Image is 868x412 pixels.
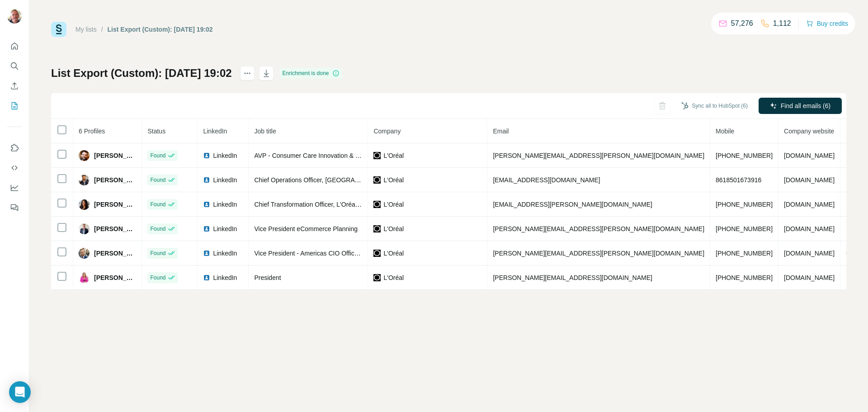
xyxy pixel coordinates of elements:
[493,128,509,135] span: Email
[101,25,103,34] li: /
[784,128,834,135] span: Company website
[79,248,90,259] img: Avatar
[203,225,210,232] img: LinkedIn logo
[150,274,165,282] span: Found
[716,128,734,135] span: Mobile
[203,152,210,159] img: LinkedIn logo
[716,225,773,232] span: [PHONE_NUMBER]
[7,140,22,156] button: Use Surfe on LinkedIn
[213,151,237,160] span: LinkedIn
[716,176,761,184] span: 8618501673916
[254,250,408,257] span: Vice President - Americas CIO Office & Transformation
[254,274,281,281] span: President
[254,201,424,208] span: Chief Transformation Officer, L'Oréal [GEOGRAPHIC_DATA]
[9,381,31,403] div: Open Intercom Messenger
[784,274,835,281] span: [DOMAIN_NAME]
[94,200,136,209] span: [PERSON_NAME]
[784,176,835,184] span: [DOMAIN_NAME]
[773,18,791,29] p: 1,112
[150,200,165,208] span: Found
[373,152,381,159] img: company-logo
[493,250,704,257] span: [PERSON_NAME][EMAIL_ADDRESS][PERSON_NAME][DOMAIN_NAME]
[373,250,381,257] img: company-logo
[7,58,22,74] button: Search
[254,176,391,184] span: Chief Operations Officer, [GEOGRAPHIC_DATA]
[213,224,237,233] span: LinkedIn
[94,175,136,185] span: [PERSON_NAME]
[731,18,753,29] p: 57,276
[213,273,237,282] span: LinkedIn
[75,26,97,33] a: My lists
[79,150,90,161] img: Avatar
[79,199,90,210] img: Avatar
[203,274,210,281] img: LinkedIn logo
[254,152,387,159] span: AVP - Consumer Care Innovation & Intelligence
[383,249,404,258] span: L'Oréal
[213,249,237,258] span: LinkedIn
[213,200,237,209] span: LinkedIn
[254,128,276,135] span: Job title
[94,249,136,258] span: [PERSON_NAME]
[806,17,848,30] button: Buy credits
[240,66,255,81] button: actions
[716,152,773,159] span: [PHONE_NUMBER]
[373,201,381,208] img: company-logo
[51,22,66,37] img: Surfe Logo
[150,225,165,233] span: Found
[7,160,22,176] button: Use Surfe API
[280,68,343,79] div: Enrichment is done
[7,98,22,114] button: My lists
[675,99,754,113] button: Sync all to HubSpot (6)
[383,224,404,233] span: L'Oréal
[150,176,165,184] span: Found
[203,201,210,208] img: LinkedIn logo
[150,249,165,257] span: Found
[108,25,213,34] div: List Export (Custom): [DATE] 19:02
[7,9,22,24] img: Avatar
[94,151,136,160] span: [PERSON_NAME]
[79,128,105,135] span: 6 Profiles
[784,152,835,159] span: [DOMAIN_NAME]
[150,152,165,160] span: Found
[203,250,210,257] img: LinkedIn logo
[383,273,404,282] span: L'Oréal
[373,176,381,184] img: company-logo
[373,225,381,232] img: company-logo
[373,128,401,135] span: Company
[7,38,22,54] button: Quick start
[784,250,835,257] span: [DOMAIN_NAME]
[94,224,136,233] span: [PERSON_NAME]
[79,272,90,283] img: Avatar
[759,98,842,114] button: Find all emails (6)
[94,273,136,282] span: [PERSON_NAME]
[716,201,773,208] span: [PHONE_NUMBER]
[213,175,237,185] span: LinkedIn
[7,180,22,196] button: Dashboard
[493,274,652,281] span: [PERSON_NAME][EMAIL_ADDRESS][DOMAIN_NAME]
[373,274,381,281] img: company-logo
[493,152,704,159] span: [PERSON_NAME][EMAIL_ADDRESS][PERSON_NAME][DOMAIN_NAME]
[716,250,773,257] span: [PHONE_NUMBER]
[781,101,830,110] span: Find all emails (6)
[79,175,90,185] img: Avatar
[784,225,835,232] span: [DOMAIN_NAME]
[7,78,22,94] button: Enrich CSV
[716,274,773,281] span: [PHONE_NUMBER]
[203,176,210,184] img: LinkedIn logo
[147,128,165,135] span: Status
[51,66,232,81] h1: List Export (Custom): [DATE] 19:02
[383,151,404,160] span: L'Oréal
[493,201,652,208] span: [EMAIL_ADDRESS][PERSON_NAME][DOMAIN_NAME]
[784,201,835,208] span: [DOMAIN_NAME]
[79,223,90,234] img: Avatar
[493,225,704,232] span: [PERSON_NAME][EMAIL_ADDRESS][PERSON_NAME][DOMAIN_NAME]
[7,199,22,216] button: Feedback
[254,225,358,232] span: Vice President eCommerce Planning
[203,128,227,135] span: LinkedIn
[493,176,600,184] span: [EMAIL_ADDRESS][DOMAIN_NAME]
[383,175,404,185] span: L'Oréal
[383,200,404,209] span: L'Oréal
